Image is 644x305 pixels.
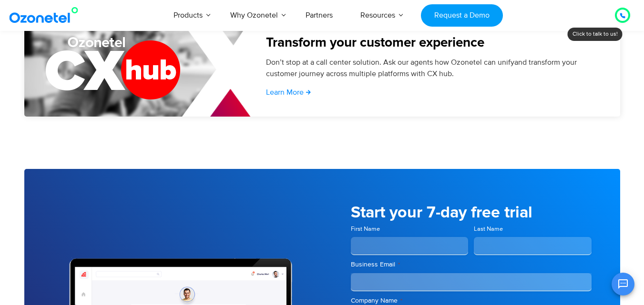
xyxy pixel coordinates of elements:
p: Don’t stop at a call center solution. Ask our agents how Ozonetel can unifyand transform your cus... [266,57,596,79]
label: Business Email [351,260,592,269]
a: Request a Demo [421,4,502,27]
h5: Transform your customer experience [266,36,596,49]
label: Last Name [474,225,592,234]
span: Learn More [266,89,304,96]
button: Open chat [612,273,634,295]
h5: Start your 7-day free trial [351,205,592,221]
a: Learn More [266,89,311,96]
label: First Name [351,225,469,234]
